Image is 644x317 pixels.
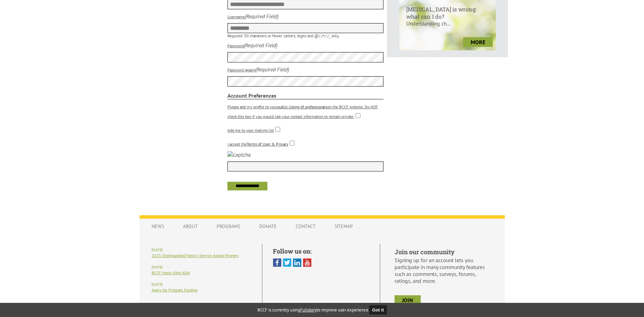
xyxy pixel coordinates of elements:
[152,253,238,258] a: 2025 Distinguished Family Service Award Winners
[252,220,284,233] a: Donate
[227,151,251,158] img: captcha
[399,20,496,34] p: Understanding ch...
[273,258,282,267] img: Facebook
[227,104,378,119] label: Please add my profile to your on the BCCF website. Do NOT check this box if you would like your c...
[277,104,327,109] a: public listing of professionals
[227,67,255,72] label: Password (again)
[227,14,245,19] label: Username
[227,92,384,99] strong: Account Preferences
[227,141,288,147] label: I accept the
[289,220,323,233] a: Contact
[247,141,288,147] a: Terms of User & Privacy
[303,258,311,267] img: You Tube
[283,258,292,267] img: Twitter
[293,258,301,267] img: Linked In
[152,282,252,287] h6: [DATE]
[255,66,289,73] i: (Required Field)
[273,247,370,255] h5: Follow us on:
[369,306,387,314] button: Got it
[227,128,274,133] label: Add me to your mailing list
[152,265,252,269] h6: [DATE]
[395,248,493,256] h5: Join our community
[300,307,317,313] a: Fullstory
[463,37,493,47] a: more
[227,33,384,38] p: Required. 30 characters or fewer. Letters, digits and @/./+/-/_ only.
[152,287,197,293] a: Apply for Program Funding
[210,220,247,233] a: Programs
[328,220,360,233] a: Sitemap
[145,220,171,233] a: News
[152,270,190,275] a: BCCF Hosts 48th AGM
[152,248,252,252] h6: [DATE]
[227,43,244,48] label: Password
[395,295,421,305] a: join
[395,257,493,284] p: Signing up for an account lets you participate in many community features such as comments, surve...
[245,13,278,20] i: (Required Field)
[244,42,277,49] i: (Required Field)
[176,220,205,233] a: About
